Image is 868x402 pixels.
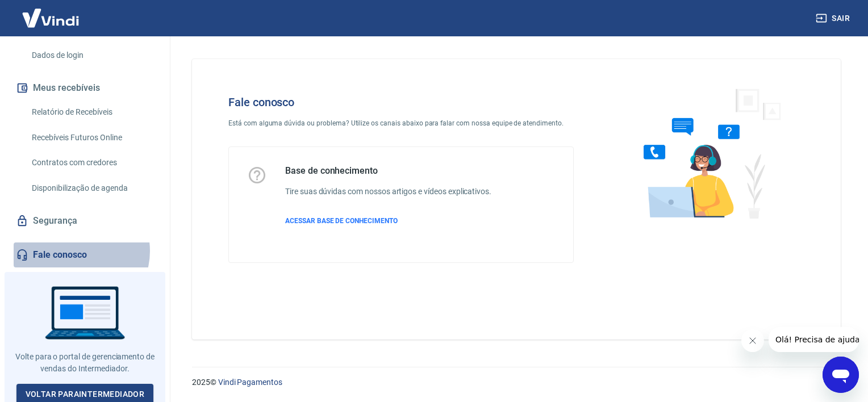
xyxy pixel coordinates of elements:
button: Sair [813,8,854,29]
a: Fale conosco [14,242,156,267]
a: Recebíveis Futuros Online [27,126,156,149]
iframe: Botão para abrir a janela de mensagens [823,357,859,393]
a: Contratos com credores [27,151,156,174]
h5: Base de conhecimento [285,165,491,177]
a: Disponibilização de agenda [27,177,156,200]
img: Vindi [14,1,87,35]
a: ACESSAR BASE DE CONHECIMENTO [285,216,491,226]
h6: Tire suas dúvidas com nossos artigos e vídeos explicativos. [285,186,491,198]
a: Vindi Pagamentos [218,378,282,387]
span: ACESSAR BASE DE CONHECIMENTO [285,217,398,225]
button: Meus recebíveis [14,76,156,101]
a: Relatório de Recebíveis [27,101,156,124]
h4: Fale conosco [228,95,574,109]
p: Está com alguma dúvida ou problema? Utilize os canais abaixo para falar com nossa equipe de atend... [228,118,574,128]
a: Segurança [14,208,156,233]
iframe: Fechar mensagem [741,329,764,352]
span: Olá! Precisa de ajuda? [7,8,95,17]
img: Fale conosco [621,77,794,229]
iframe: Mensagem da empresa [769,327,859,352]
p: 2025 © [192,376,841,388]
a: Dados de login [27,44,156,67]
